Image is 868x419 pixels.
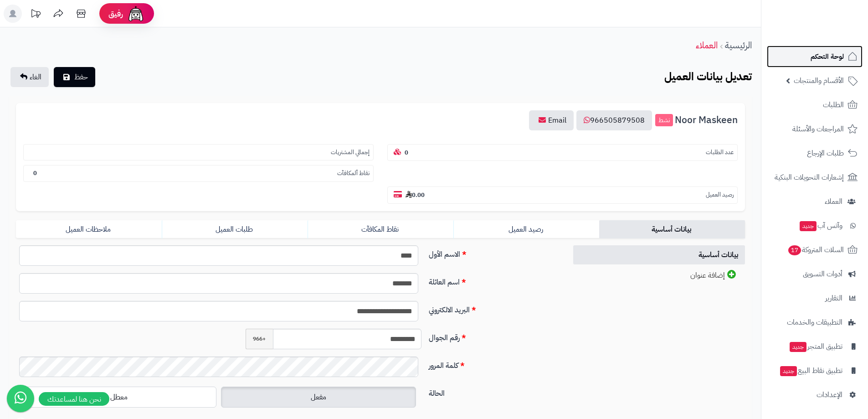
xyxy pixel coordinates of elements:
label: رقم الجوال [425,329,563,343]
label: الاسم الأول [425,245,563,260]
span: طلبات الإرجاع [807,147,844,160]
span: التطبيقات والخدمات [787,316,842,329]
span: مفعل [311,392,326,403]
label: الحالة [425,384,563,399]
a: طلبات الإرجاع [767,142,863,164]
a: المراجعات والأسئلة [767,118,863,140]
b: 0 [405,148,408,157]
span: جديد [800,221,817,231]
small: عدد الطلبات [706,148,734,157]
a: لوحة التحكم [767,46,863,67]
b: تعديل بيانات العميل [664,68,752,85]
a: السلات المتروكة17 [767,239,863,261]
a: نقاط المكافآت [308,220,453,238]
a: Email [529,110,574,130]
small: رصيد العميل [706,191,734,199]
span: العملاء [825,195,842,208]
span: الطلبات [823,98,844,111]
a: أدوات التسويق [767,263,863,285]
span: حفظ [74,72,88,83]
a: بيانات أساسية [599,220,745,238]
img: ai-face.png [127,5,145,23]
b: 0.00 [406,191,425,199]
a: الإعدادات [767,384,863,406]
a: إشعارات التحويلات البنكية [767,166,863,188]
span: السلات المتروكة [787,243,844,256]
small: نقاط ألمكافآت [337,169,370,178]
small: نشط [655,114,673,127]
a: رصيد العميل [453,220,599,238]
a: العملاء [696,38,718,52]
a: تطبيق المتجرجديد [767,336,863,357]
span: أدوات التسويق [803,268,842,280]
span: المراجعات والأسئلة [792,123,844,135]
span: تطبيق نقاط البيع [779,364,842,377]
span: 17 [788,245,801,255]
a: طلبات العميل [162,220,308,238]
span: رفيق [108,8,123,19]
a: التقارير [767,287,863,309]
a: إضافة عنوان [573,265,745,285]
span: Noor Maskeen [675,115,738,125]
span: جديد [780,366,797,376]
small: إجمالي المشتريات [331,148,370,157]
label: كلمة المرور [425,357,563,371]
label: اسم العائلة [425,273,563,288]
a: الرئيسية [725,38,752,52]
span: إشعارات التحويلات البنكية [775,171,844,184]
span: الإعدادات [817,388,842,401]
a: التطبيقات والخدمات [767,311,863,333]
button: حفظ [54,67,95,87]
a: وآتس آبجديد [767,215,863,237]
span: التقارير [825,292,842,305]
a: الطلبات [767,94,863,116]
span: تطبيق المتجر [789,340,842,353]
span: +966 [246,329,273,349]
a: تطبيق نقاط البيعجديد [767,360,863,382]
span: معطل [110,392,128,403]
a: بيانات أساسية [573,245,745,265]
a: الغاء [10,67,49,87]
a: العملاء [767,191,863,212]
a: 966505879508 [576,110,652,130]
span: الأقسام والمنتجات [794,74,844,87]
b: 0 [33,169,37,177]
span: جديد [790,342,806,352]
span: وآتس آب [799,219,842,232]
span: الغاء [30,72,41,83]
span: لوحة التحكم [811,50,844,63]
label: البريد الالكتروني [425,301,563,316]
a: تحديثات المنصة [24,5,47,25]
a: ملاحظات العميل [16,220,162,238]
